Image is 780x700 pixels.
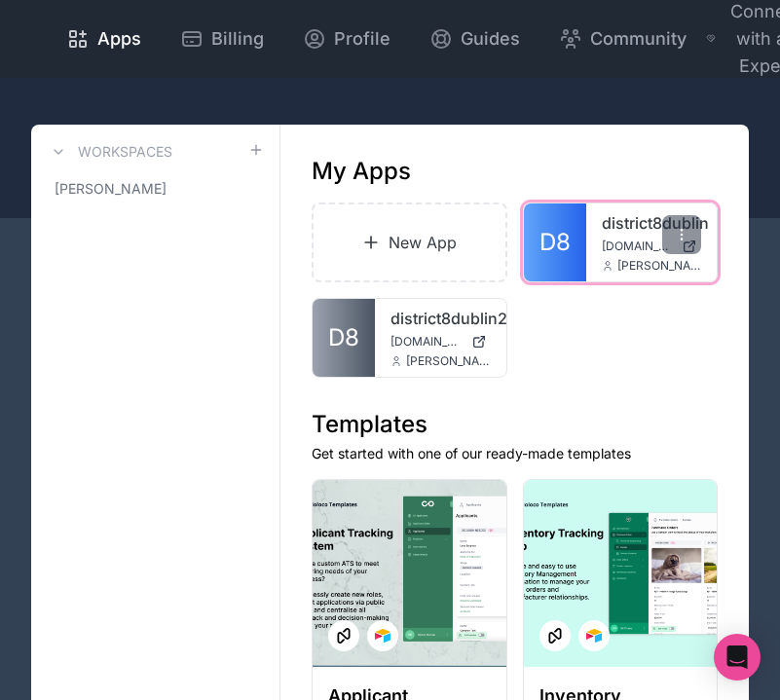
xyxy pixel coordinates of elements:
[165,18,279,60] a: Billing
[617,258,702,274] span: [PERSON_NAME][EMAIL_ADDRESS][DOMAIN_NAME]
[47,171,264,206] a: [PERSON_NAME]
[524,203,586,281] a: D8
[334,25,390,53] span: Profile
[312,444,718,463] p: Get started with one of our ready-made templates
[55,179,167,199] span: [PERSON_NAME]
[287,18,406,60] a: Profile
[406,353,491,369] span: [PERSON_NAME][EMAIL_ADDRESS][DOMAIN_NAME]
[602,239,675,254] span: [DOMAIN_NAME]
[51,18,157,60] a: Apps
[602,239,702,254] a: [DOMAIN_NAME]
[586,628,602,644] img: Airtable Logo
[590,25,687,53] span: Community
[78,142,172,162] h3: Workspaces
[312,156,411,187] h1: My Apps
[312,409,718,440] h1: Templates
[97,25,141,53] span: Apps
[390,334,491,350] a: [DOMAIN_NAME]
[390,307,491,330] a: district8dublin2
[714,634,761,681] div: Open Intercom Messenger
[543,18,702,60] a: Community
[461,25,520,53] span: Guides
[539,227,571,258] span: D8
[390,334,464,350] span: [DOMAIN_NAME]
[47,140,172,164] a: Workspaces
[313,299,375,377] a: D8
[328,322,359,353] span: D8
[375,628,390,644] img: Airtable Logo
[602,211,702,235] a: district8dublin
[312,203,507,282] a: New App
[211,25,264,53] span: Billing
[414,18,536,60] a: Guides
